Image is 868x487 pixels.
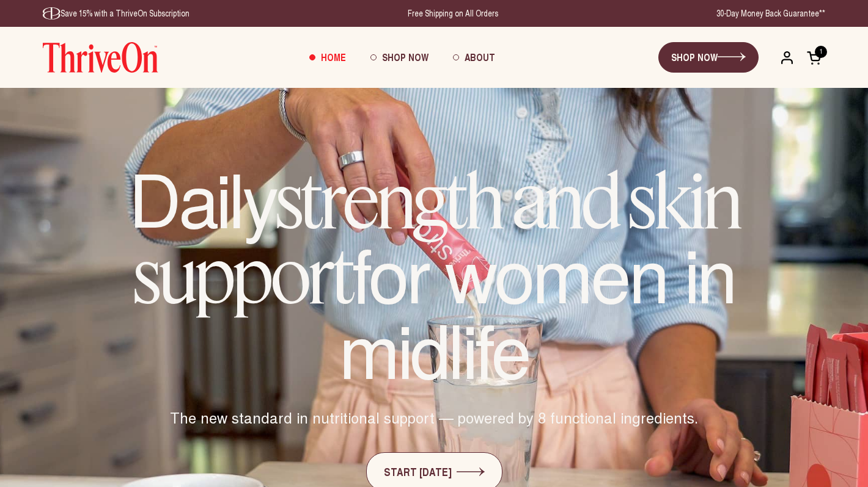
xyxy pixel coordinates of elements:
[43,7,189,20] p: Save 15% with a ThriveOn Subscription
[67,161,801,383] h1: Daily for women in midlife
[170,407,698,428] span: The new standard in nutritional support — powered by 8 functional ingredients.
[382,50,428,64] span: Shop Now
[465,50,495,64] span: About
[297,41,358,74] a: Home
[358,41,441,74] a: Shop Now
[716,7,825,20] p: 30-Day Money Back Guarantee**
[133,154,740,322] em: strength and skin support
[321,50,346,64] span: Home
[658,42,759,73] a: SHOP NOW
[408,7,498,20] p: Free Shipping on All Orders
[441,41,507,74] a: About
